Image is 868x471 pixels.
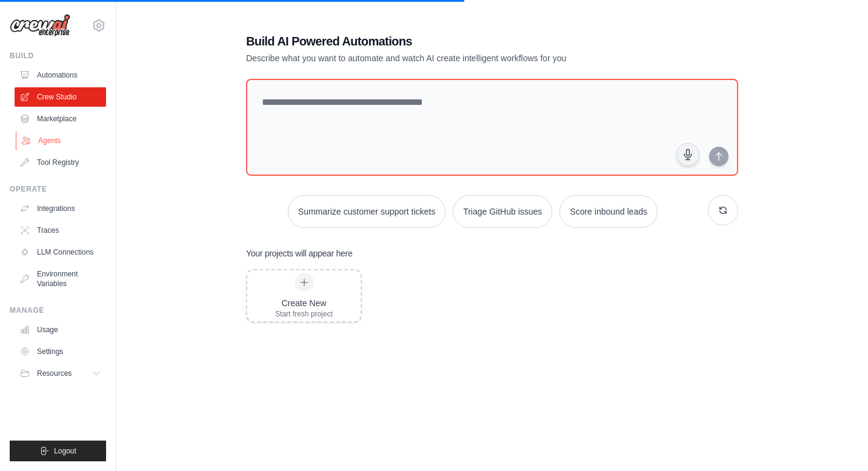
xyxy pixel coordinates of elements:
img: Logo [10,14,70,37]
a: Marketplace [15,109,106,129]
iframe: Chat Widget [807,413,868,471]
h1: Build AI Powered Automations [246,33,653,50]
span: Resources [37,369,72,378]
div: Manage [10,306,106,315]
button: Resources [15,364,106,383]
h3: Your projects will appear here [246,247,353,259]
a: LLM Connections [15,242,106,262]
a: Agents [16,131,107,150]
a: Settings [15,342,106,361]
div: Operate [10,184,106,194]
a: Integrations [15,199,106,218]
button: Get new suggestions [708,195,738,225]
a: Environment Variables [15,264,106,293]
div: Start fresh project [275,309,333,319]
button: Score inbound leads [559,195,658,228]
a: Traces [15,221,106,240]
button: Logout [10,441,106,461]
span: Logout [54,446,76,456]
div: Create New [275,297,333,309]
button: Triage GitHub issues [453,195,552,228]
a: Crew Studio [15,87,106,107]
button: Summarize customer support tickets [288,195,446,228]
p: Describe what you want to automate and watch AI create intelligent workflows for you [246,52,653,64]
div: Build [10,51,106,61]
a: Tool Registry [15,153,106,172]
a: Usage [15,320,106,339]
button: Click to speak your automation idea [676,143,699,166]
a: Automations [15,65,106,85]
